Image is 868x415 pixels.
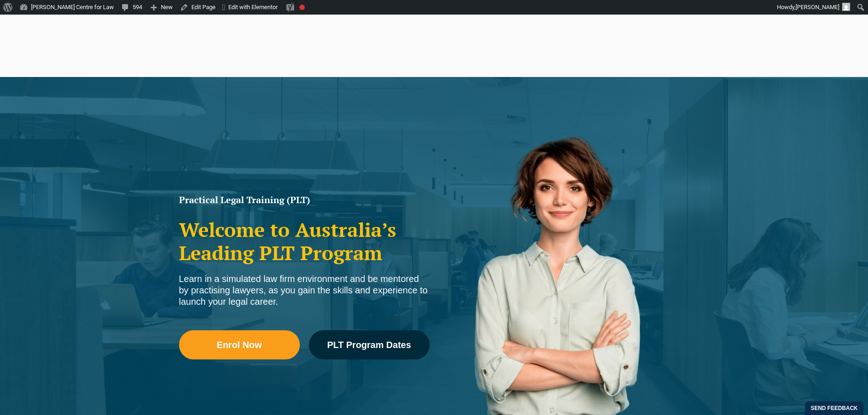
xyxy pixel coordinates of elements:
div: Focus keyphrase not set [299,5,305,10]
span: PLT Program Dates [327,340,411,349]
span: Edit with Elementor [228,4,277,10]
span: Enrol Now [217,340,262,349]
a: Enrol Now [179,330,300,359]
div: Learn in a simulated law firm environment and be mentored by practising lawyers, as you gain the ... [179,273,430,307]
h2: Welcome to Australia’s Leading PLT Program [179,218,430,264]
h1: Practical Legal Training (PLT) [179,195,430,205]
span: [PERSON_NAME] [796,4,839,10]
a: PLT Program Dates [309,330,430,359]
